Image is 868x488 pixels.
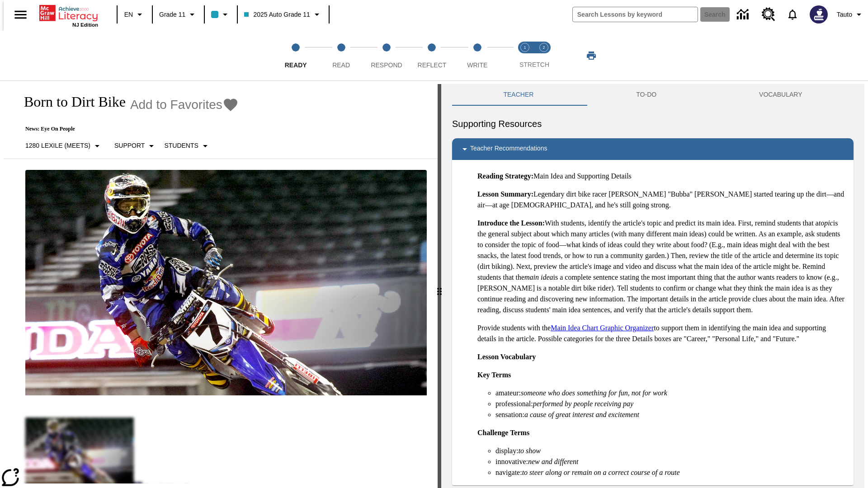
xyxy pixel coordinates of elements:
span: Ready [285,61,307,69]
button: Respond step 3 of 5 [360,31,413,80]
li: sensation: [495,409,846,420]
span: Add to Favorites [130,98,222,112]
span: Respond [371,61,402,69]
div: Teacher Recommendations [452,138,854,160]
button: Select a new avatar [804,3,833,26]
em: a cause of great interest and excitement [524,411,639,418]
text: 1 [524,45,526,50]
button: Select Student [160,138,214,154]
button: Ready step 1 of 5 [269,31,322,80]
strong: Introduce the Lesson: [477,219,545,227]
em: performed by people receiving pay [533,400,633,408]
li: navigate: [495,467,846,478]
span: STRETCH [519,61,549,68]
div: reading [4,84,438,483]
div: Home [39,3,98,28]
button: Teacher [452,84,585,106]
img: Motocross racer James Stewart flies through the air on his dirt bike. [25,170,427,396]
p: Support [114,141,145,150]
div: Instructional Panel Tabs [452,84,854,106]
a: Notifications [781,3,804,26]
button: Write step 5 of 5 [451,31,504,80]
div: activity [441,84,864,488]
h1: Born to Dirt Bike [14,94,126,110]
strong: Key Terms [477,371,511,379]
a: Data Center [731,2,756,27]
em: new and different [528,458,578,465]
p: Provide students with the to support them in identifying the main idea and supporting details in ... [477,323,846,344]
li: amateur: [495,388,846,399]
button: Scaffolds, Support [111,138,160,154]
em: main idea [524,273,553,281]
button: Class: 2025 Auto Grade 11, Select your class [241,6,325,23]
span: 2025 Auto Grade 11 [244,10,310,19]
em: someone who does something for fun, not for work [521,389,667,397]
button: Class color is light blue. Change class color [208,6,234,23]
span: Read [332,61,350,69]
button: Language: EN, Select a language [120,6,149,23]
span: EN [124,10,133,19]
button: Stretch Read step 1 of 2 [512,31,538,80]
strong: Reading Strategy: [477,172,533,180]
button: Open side menu [7,1,34,28]
span: NJ Edition [72,22,98,28]
button: Read step 2 of 5 [315,31,367,80]
button: TO-DO [585,84,708,106]
span: Reflect [418,61,447,69]
span: Grade 11 [159,10,185,19]
p: Legendary dirt bike racer [PERSON_NAME] "Bubba" [PERSON_NAME] started tearing up the dirt—and air... [477,189,846,211]
img: Avatar [810,5,828,23]
p: Main Idea and Supporting Details [477,171,846,182]
li: professional: [495,399,846,409]
button: Select Lexile, 1280 Lexile (Meets) [22,138,106,154]
button: Print [577,47,606,64]
button: Reflect step 4 of 5 [406,31,458,80]
em: to steer along or remain on a correct course of a route [522,469,680,476]
li: innovative: [495,456,846,467]
li: display: [495,446,846,456]
strong: Challenge Terms [477,429,529,436]
span: Tauto [837,10,852,19]
button: Profile/Settings [833,6,868,23]
p: 1280 Lexile (Meets) [25,141,90,150]
strong: Lesson Summary: [477,190,533,198]
p: News: Eye On People [14,126,239,132]
em: to show [519,447,541,455]
input: search field [573,7,698,22]
a: Main Idea Chart Graphic Organizer [551,324,654,332]
p: With students, identify the article's topic and predict its main idea. First, remind students tha... [477,218,846,315]
button: Grade: Grade 11, Select a grade [156,6,201,23]
span: Write [467,61,487,69]
text: 2 [542,45,545,50]
div: Press Enter or Spacebar and then press right and left arrow keys to move the slider [438,84,441,488]
h6: Supporting Resources [452,117,854,131]
em: topic [819,219,833,227]
p: Teacher Recommendations [470,144,547,155]
button: Stretch Respond step 2 of 2 [531,31,557,80]
strong: Lesson Vocabulary [477,353,536,361]
a: Resource Center, Will open in new tab [756,2,781,27]
button: VOCABULARY [708,84,854,106]
button: Add to Favorites - Born to Dirt Bike [130,97,239,113]
p: Students [164,141,198,150]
